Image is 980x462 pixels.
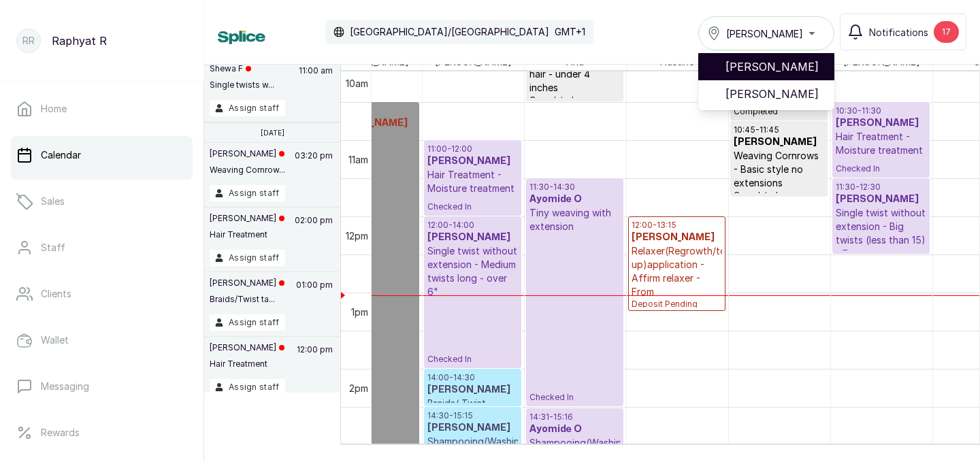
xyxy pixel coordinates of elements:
[210,229,284,240] p: Hair Treatment
[11,182,193,220] a: Sales
[836,116,926,130] h3: [PERSON_NAME]
[427,168,518,195] p: Hair Treatment - Moisture treatment
[293,148,335,185] p: 03:20 pm
[726,27,803,41] span: [PERSON_NAME]
[529,423,620,436] h3: Ayomide O
[836,206,926,261] p: Single twist without extension - Big twists (less than 15) - From
[427,231,518,244] h3: [PERSON_NAME]
[210,342,284,353] p: [PERSON_NAME]
[427,372,518,383] p: 14:00 - 14:30
[52,33,107,49] p: Raphyat R
[11,229,193,267] a: Staff
[210,250,285,266] button: Assign staff
[41,287,71,301] p: Clients
[41,333,69,347] p: Wallet
[632,220,722,231] p: 12:00 - 13:15
[725,86,823,102] span: [PERSON_NAME]
[11,90,193,128] a: Home
[529,95,620,105] span: Completed
[427,220,518,231] p: 12:00 - 14:00
[734,125,824,135] p: 10:45 - 11:45
[210,185,285,201] button: Assign staff
[346,152,371,167] div: 11am
[210,294,284,305] p: Braids/Twist ta...
[348,305,371,319] div: 1pm
[427,154,518,168] h3: [PERSON_NAME]
[836,130,926,157] p: Hair Treatment - Moisture treatment
[934,21,959,43] div: 17
[529,182,620,193] p: 11:30 - 14:30
[836,193,926,206] h3: [PERSON_NAME]
[295,342,335,379] p: 12:00 pm
[734,190,824,201] span: Completed
[529,193,620,206] h3: Ayomide O
[840,14,966,50] button: Notifications17
[22,34,35,48] p: RR
[210,379,285,395] button: Assign staff
[346,381,371,395] div: 2pm
[529,436,620,450] p: Shampooing(Washing)
[297,63,335,100] p: 11:00 am
[632,244,722,299] p: Relaxer(Regrowth/touch up)application - Affirm relaxer - From
[210,359,284,369] p: Hair Treatment
[698,16,834,50] button: [PERSON_NAME]
[294,278,335,314] p: 01:00 pm
[734,149,824,190] p: Weaving Cornrows - Basic style no extensions
[698,50,834,110] ul: [PERSON_NAME]
[632,231,722,244] h3: [PERSON_NAME]
[427,397,518,438] p: Braids/ Twist takeout - Medium cornrows takeout
[529,412,620,423] p: 14:31 - 15:16
[529,54,620,95] p: Finger coils - Short hair - under 4 inches
[261,129,284,137] p: [DATE]
[210,278,284,288] p: [PERSON_NAME]
[41,102,67,116] p: Home
[427,410,518,421] p: 14:30 - 15:15
[836,182,926,193] p: 11:30 - 12:30
[725,59,823,75] span: [PERSON_NAME]
[529,392,620,403] span: Checked In
[427,201,518,212] span: Checked In
[11,136,193,174] a: Calendar
[734,135,824,149] h3: [PERSON_NAME]
[210,80,274,90] p: Single twists w...
[427,144,518,154] p: 11:00 - 12:00
[41,148,81,162] p: Calendar
[41,426,80,440] p: Rewards
[343,229,371,243] div: 12pm
[11,367,193,406] a: Messaging
[210,314,285,331] button: Assign staff
[555,25,585,39] p: GMT+1
[427,244,518,299] p: Single twist without extension - Medium twists long - over 6"
[210,213,284,224] p: [PERSON_NAME]
[632,299,722,310] span: Deposit Pending
[869,25,928,39] span: Notifications
[11,275,193,313] a: Clients
[427,421,518,435] h3: [PERSON_NAME]
[11,414,193,452] a: Rewards
[350,25,549,39] p: [GEOGRAPHIC_DATA]/[GEOGRAPHIC_DATA]
[529,206,620,233] p: Tiny weaving with extension
[343,76,371,90] div: 10am
[734,106,824,117] span: Completed
[427,435,518,448] p: Shampooing(Washing)
[41,195,65,208] p: Sales
[427,383,518,397] h3: [PERSON_NAME]
[210,100,285,116] button: Assign staff
[210,165,285,176] p: Weaving Cornrow...
[41,380,89,393] p: Messaging
[836,163,926,174] span: Checked In
[210,63,274,74] p: Shewa F
[41,241,65,254] p: Staff
[210,148,285,159] p: [PERSON_NAME]
[427,354,518,365] span: Checked In
[293,213,335,250] p: 02:00 pm
[11,321,193,359] a: Wallet
[836,105,926,116] p: 10:30 - 11:30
